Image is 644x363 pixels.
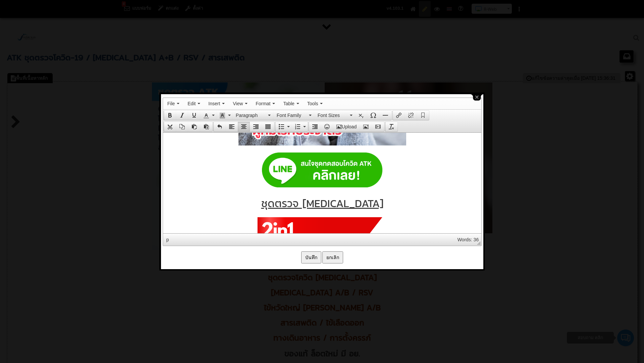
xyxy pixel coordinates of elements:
[164,110,176,120] div: Bold
[301,251,321,263] input: บันทึก
[360,122,372,132] div: Insert/edit image
[176,110,188,120] div: Italic
[188,122,200,132] div: Paste
[309,122,321,132] div: Decrease indent
[200,110,216,120] div: Text color
[379,110,392,120] div: Horizontal line
[188,110,200,120] div: Underline
[471,94,483,101] button: close
[318,112,348,119] span: Font Sizes
[367,110,379,120] div: Special character
[275,122,291,132] div: Bullet list
[314,110,355,120] div: Font Sizes
[277,112,307,119] span: Font Family
[333,122,360,132] div: Upload an image
[176,122,188,132] div: Copy
[291,122,308,132] div: Numbered list
[213,122,226,132] div: Undo
[372,122,384,132] div: Insert/edit video
[164,122,176,132] div: Cut
[163,133,481,233] iframe: Rich Text Area. Press ALT-F9 for menu. Press ALT-F10 for toolbar. Press ALT-0 for help
[355,110,367,120] div: Subscript
[333,122,360,131] button: Upload
[283,101,294,106] span: Table
[256,101,270,106] span: Format
[208,101,220,106] span: Insert
[385,122,398,132] div: Clear formatting
[455,234,482,245] label: Words: 36
[321,122,333,132] div: Emoticons
[187,101,196,106] span: Edit
[250,122,262,132] div: Align right
[226,122,238,132] div: Align left
[166,237,169,242] div: p
[236,112,266,119] span: Paragraph
[405,110,417,120] div: Remove link
[262,122,274,132] div: Justify
[167,101,175,106] span: File
[200,122,213,132] div: Paste as text
[392,110,405,120] div: Insert/edit link
[417,110,429,120] div: Anchor
[233,101,243,106] span: View
[238,122,250,132] div: Align center
[307,101,318,106] span: Tools
[322,251,343,263] input: ยกเลิก
[216,110,232,120] div: Background color
[273,110,314,120] div: Font Family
